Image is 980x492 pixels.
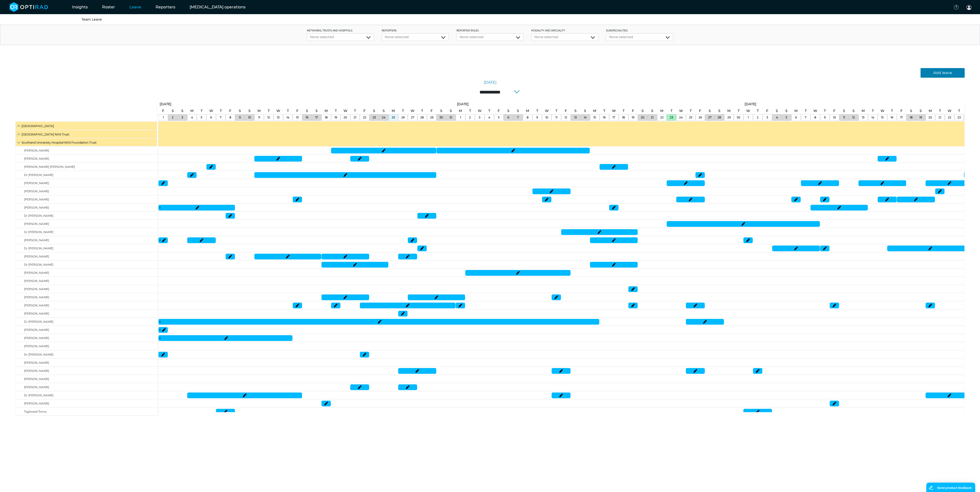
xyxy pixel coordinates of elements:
a: August 10, 2025 [247,114,252,121]
span: [PERSON_NAME] [24,304,49,307]
a: August 25, 2025 [391,114,396,121]
a: August 30, 2025 [439,107,443,114]
a: September 16, 2025 [602,114,607,121]
a: August 6, 2025 [208,107,214,114]
a: September 11, 2025 [554,107,559,114]
a: September 24, 2025 [678,114,684,121]
span: [PERSON_NAME] [24,149,49,152]
a: October 23, 2025 [957,107,961,114]
a: August 9, 2025 [238,107,242,114]
a: August 26, 2025 [400,114,406,121]
a: Team Leave [82,17,102,22]
div: None selected [460,35,520,40]
a: August 17, 2025 [314,114,319,121]
a: September 7, 2025 [516,114,520,121]
span: [PERSON_NAME] [24,157,49,160]
span: [PERSON_NAME] [PERSON_NAME] [24,165,75,169]
a: August 4, 2025 [190,114,194,121]
a: October 22, 2025 [946,107,953,114]
div: None selected [310,35,371,40]
span: Taghreed Toma [24,410,47,413]
a: August 15, 2025 [295,107,300,114]
a: August 15, 2025 [295,114,300,121]
a: August 23, 2025 [371,114,377,121]
span: [PERSON_NAME] [24,189,49,193]
a: September 1, 2025 [456,101,470,108]
a: October 19, 2025 [918,107,923,114]
a: September 21, 2025 [650,114,655,121]
a: October 7, 2025 [804,114,808,121]
a: September 15, 2025 [592,107,597,114]
a: September 27, 2025 [707,107,712,114]
a: September 7, 2025 [516,107,520,114]
a: September 30, 2025 [736,107,741,114]
span: Southend University Hospital NHS Foundation Trust [22,141,97,144]
a: September 15, 2025 [592,114,597,121]
div: None selected [534,35,595,40]
span: [PERSON_NAME] [24,295,49,299]
a: August 18, 2025 [324,114,329,121]
a: August 30, 2025 [438,114,444,121]
a: September 27, 2025 [707,114,713,121]
a: August 21, 2025 [353,107,357,114]
span: [PERSON_NAME] [24,198,49,201]
span: [PERSON_NAME] [24,361,49,364]
div: None selected [385,35,446,40]
a: August 1, 2025 [161,107,165,114]
a: August 27, 2025 [410,114,415,121]
a: August 28, 2025 [420,107,424,114]
a: October 3, 2025 [765,114,769,121]
a: October 5, 2025 [784,107,789,114]
a: August 20, 2025 [342,107,349,114]
a: October 12, 2025 [851,107,856,114]
a: October 21, 2025 [938,107,942,114]
a: October 14, 2025 [871,107,875,114]
a: October 9, 2025 [823,107,827,114]
a: September 12, 2025 [563,114,568,121]
a: September 18, 2025 [621,114,626,121]
a: Add leave [921,68,965,78]
a: October 15, 2025 [879,107,886,114]
span: [PERSON_NAME] [24,385,49,389]
a: October 16, 2025 [889,114,894,121]
a: August 7, 2025 [219,107,223,114]
a: August 3, 2025 [180,107,185,114]
span: Dr [PERSON_NAME] [24,173,53,177]
a: September 1, 2025 [458,107,463,114]
a: October 5, 2025 [784,114,788,121]
a: August 3, 2025 [180,114,184,121]
a: August 14, 2025 [286,107,290,114]
a: August 11, 2025 [256,107,262,114]
a: October 7, 2025 [804,107,808,114]
a: August 19, 2025 [334,107,338,114]
a: September 29, 2025 [726,107,732,114]
a: October 20, 2025 [927,107,933,114]
a: September 6, 2025 [506,107,511,114]
a: September 23, 2025 [669,114,674,121]
a: October 10, 2025 [832,107,837,114]
a: August 11, 2025 [257,114,261,121]
a: October 9, 2025 [823,114,827,121]
a: October 13, 2025 [860,107,866,114]
img: brand-opti-rad-logos-blue-and-white-d2f68631ba2948856bd03f2d395fb146ddc8fb01b4b6e9315ea85fa773367... [10,2,48,12]
span: Dr [PERSON_NAME] [24,393,53,397]
a: September 29, 2025 [726,114,732,121]
a: September 22, 2025 [659,107,665,114]
a: August 18, 2025 [323,107,329,114]
a: August 24, 2025 [381,114,387,121]
a: August 8, 2025 [228,107,233,114]
a: October 11, 2025 [842,114,846,121]
a: October 15, 2025 [880,114,885,121]
a: August 10, 2025 [247,107,252,114]
span: Dr [PERSON_NAME] [24,320,53,323]
a: August 31, 2025 [448,114,453,121]
a: August 9, 2025 [238,114,242,121]
a: August 31, 2025 [449,107,453,114]
span: [PERSON_NAME] [24,344,49,348]
a: August 6, 2025 [209,114,213,121]
a: September 2, 2025 [468,107,472,114]
a: September 28, 2025 [716,114,722,121]
label: Reporters [382,29,449,32]
a: August 2, 2025 [170,107,175,114]
span: [PERSON_NAME] [24,402,49,405]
